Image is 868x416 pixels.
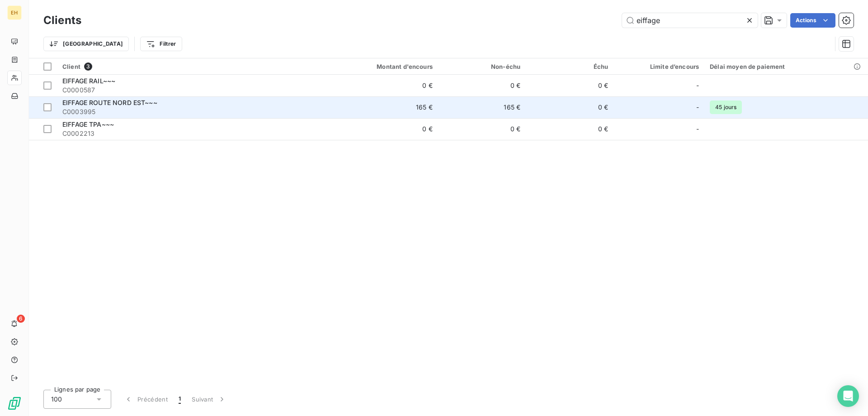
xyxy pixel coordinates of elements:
[526,118,613,140] td: 0 €
[696,81,699,90] span: -
[696,124,699,134] span: -
[7,5,22,20] div: EH
[62,99,157,106] span: EIFFAGE ROUTE NORD EST~~~
[321,96,438,118] td: 165 €
[438,118,526,140] td: 0 €
[531,63,608,70] div: Échu
[7,396,22,411] img: Logo LeanPay
[62,63,80,70] span: Client
[443,63,520,70] div: Non-échu
[62,120,114,128] span: EIFFAGE TPA~~~
[790,13,835,28] button: Actions
[118,390,173,409] button: Précédent
[321,75,438,96] td: 0 €
[43,37,129,51] button: [GEOGRAPHIC_DATA]
[62,86,315,95] span: C0000587
[619,63,699,70] div: Limite d’encours
[696,103,699,112] span: -
[326,63,433,70] div: Montant d'encours
[17,315,25,323] span: 6
[622,13,758,28] input: Rechercher
[438,75,526,96] td: 0 €
[710,63,863,70] div: Délai moyen de paiement
[321,118,438,140] td: 0 €
[62,107,315,116] span: C0003995
[84,62,92,71] span: 3
[62,77,115,85] span: EIFFAGE RAIL~~~
[526,96,613,118] td: 0 €
[186,390,232,409] button: Suivant
[179,395,181,404] span: 1
[526,75,613,96] td: 0 €
[438,96,526,118] td: 165 €
[173,390,186,409] button: 1
[43,12,81,29] h3: Clients
[51,395,62,404] span: 100
[837,385,859,407] div: Open Intercom Messenger
[710,100,742,114] span: 45 jours
[62,129,315,138] span: C0002213
[140,37,182,51] button: Filtrer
